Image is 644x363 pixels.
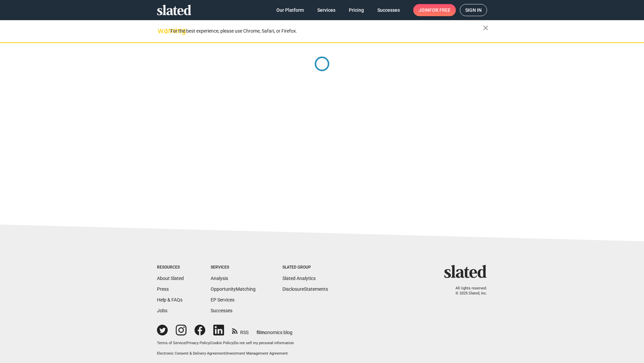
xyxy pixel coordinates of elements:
[448,286,487,296] p: All rights reserved. © 2025 Slated, Inc.
[377,4,400,16] span: Successes
[211,297,234,302] a: EP Services
[282,265,328,270] div: Slated Group
[343,4,369,16] a: Pricing
[282,276,316,281] a: Slated Analytics
[271,4,309,16] a: Our Platform
[419,4,450,16] span: Join
[211,265,256,270] div: Services
[211,308,232,313] a: Successes
[460,4,487,16] a: Sign in
[157,276,184,281] a: About Slated
[257,330,265,335] span: film
[482,24,490,32] mat-icon: close
[276,4,304,16] span: Our Platform
[257,324,292,336] a: filmonomics blog
[157,286,169,292] a: Press
[157,308,167,313] a: Jobs
[372,4,405,16] a: Successes
[225,351,226,356] span: |
[210,341,211,345] span: |
[157,297,182,302] a: Help & FAQs
[211,276,228,281] a: Analysis
[157,341,185,345] a: Terms of Service
[317,4,335,16] span: Services
[158,27,166,35] mat-icon: warning
[413,4,456,16] a: Joinfor free
[429,4,450,16] span: for free
[211,341,233,345] a: Cookie Policy
[157,265,184,270] div: Resources
[157,351,225,356] a: Electronic Consent & Delivery Agreement
[282,286,328,292] a: DisclosureStatements
[226,351,288,356] a: Investment Management Agreement
[185,341,186,345] span: |
[349,4,364,16] span: Pricing
[211,286,256,292] a: OpportunityMatching
[312,4,341,16] a: Services
[465,4,482,16] span: Sign in
[170,27,483,36] div: For the best experience, please use Chrome, Safari, or Firefox.
[186,341,210,345] a: Privacy Policy
[232,325,249,336] a: RSS
[233,341,234,345] span: |
[234,341,294,346] button: Do not sell my personal information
